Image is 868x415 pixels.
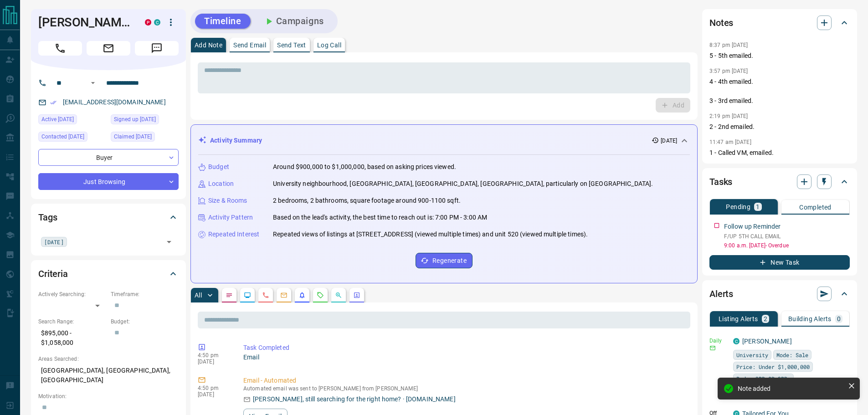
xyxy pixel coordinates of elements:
[273,230,588,239] p: Repeated views of listings at [STREET_ADDRESS] (viewed multiple times) and unit 520 (viewed multi...
[195,14,251,29] button: Timeline
[709,15,733,30] h2: Notes
[273,196,461,205] p: 2 bedrooms, 2 bathrooms, square footage around 900-1100 sqft.
[38,363,179,388] p: [GEOGRAPHIC_DATA], [GEOGRAPHIC_DATA], [GEOGRAPHIC_DATA]
[709,283,850,305] div: Alerts
[709,174,732,189] h2: Tasks
[317,42,341,48] p: Log Call
[724,241,850,250] p: 9:00 a.m. [DATE] - Overdue
[243,385,687,392] p: Automated email was sent to [PERSON_NAME] from [PERSON_NAME]
[709,51,850,61] p: 5 - 5th emailed.
[253,395,456,404] p: [PERSON_NAME], still searching for the right home? · [DOMAIN_NAME]
[244,292,251,299] svg: Lead Browsing Activity
[335,292,342,299] svg: Opportunities
[273,162,456,172] p: Around $900,000 to $1,000,000, based on asking prices viewed.
[38,15,131,30] h1: [PERSON_NAME]
[233,42,266,48] p: Send Email
[226,292,233,299] svg: Notes
[709,287,733,301] h2: Alerts
[63,98,166,106] a: [EMAIL_ADDRESS][DOMAIN_NAME]
[208,162,229,172] p: Budget
[254,14,333,29] button: Campaigns
[111,318,179,326] p: Budget:
[208,196,247,205] p: Size & Rooms
[709,122,850,132] p: 2 - 2nd emailed.
[154,19,160,26] div: condos.ca
[277,42,306,48] p: Send Text
[262,292,269,299] svg: Calls
[709,337,728,345] p: Daily
[243,343,687,353] p: Task Completed
[788,316,832,322] p: Building Alerts
[799,204,832,210] p: Completed
[709,255,850,270] button: New Task
[38,318,106,326] p: Search Range:
[733,338,740,344] div: condos.ca
[709,148,850,158] p: 1 - Called VM, emailed.
[273,213,487,222] p: Based on the lead's activity, the best time to reach out is: 7:00 PM - 3:00 AM
[724,222,781,231] p: Follow up Reminder
[837,316,841,322] p: 0
[776,350,808,359] span: Mode: Sale
[135,41,179,56] span: Message
[198,391,230,398] p: [DATE]
[198,385,230,391] p: 4:50 pm
[709,12,850,34] div: Notes
[38,290,106,298] p: Actively Searching:
[195,42,222,48] p: Add Note
[736,374,791,383] span: Beds: 2BD OR 3BD+
[353,292,360,299] svg: Agent Actions
[736,350,768,359] span: University
[38,173,179,190] div: Just Browsing
[243,353,687,362] p: Email
[724,232,850,241] p: F/UP 5TH CALL EMAIL
[273,179,653,189] p: University neighbourhood, [GEOGRAPHIC_DATA], [GEOGRAPHIC_DATA], [GEOGRAPHIC_DATA], particularly o...
[280,292,288,299] svg: Emails
[38,132,106,144] div: Mon Sep 01 2025
[198,359,230,365] p: [DATE]
[163,236,175,248] button: Open
[38,266,68,281] h2: Criteria
[38,355,179,363] p: Areas Searched:
[41,115,74,124] span: Active [DATE]
[756,204,760,210] p: 1
[738,385,844,392] div: Note added
[764,316,767,322] p: 2
[38,392,179,400] p: Motivation:
[709,68,748,74] p: 3:57 pm [DATE]
[41,132,84,141] span: Contacted [DATE]
[709,345,716,351] svg: Email
[38,114,106,127] div: Tue Sep 09 2025
[38,149,179,166] div: Buyer
[38,206,179,228] div: Tags
[195,292,202,298] p: All
[416,253,473,268] button: Regenerate
[87,41,130,56] span: Email
[709,139,751,145] p: 11:47 am [DATE]
[111,132,179,144] div: Mon Sep 01 2025
[114,115,156,124] span: Signed up [DATE]
[661,137,677,145] p: [DATE]
[210,136,262,145] p: Activity Summary
[38,210,57,225] h2: Tags
[709,113,748,119] p: 2:19 pm [DATE]
[114,132,152,141] span: Claimed [DATE]
[38,263,179,285] div: Criteria
[198,132,690,149] div: Activity Summary[DATE]
[145,19,151,26] div: property.ca
[709,77,850,106] p: 4 - 4th emailed. 3 - 3rd emailed.
[44,237,64,246] span: [DATE]
[111,290,179,298] p: Timeframe:
[298,292,306,299] svg: Listing Alerts
[38,326,106,350] p: $895,000 - $1,058,000
[208,179,234,189] p: Location
[742,338,792,345] a: [PERSON_NAME]
[208,213,253,222] p: Activity Pattern
[208,230,259,239] p: Repeated Interest
[736,362,810,371] span: Price: Under $1,000,000
[38,41,82,56] span: Call
[726,204,750,210] p: Pending
[709,42,748,48] p: 8:37 pm [DATE]
[87,77,98,88] button: Open
[198,352,230,359] p: 4:50 pm
[243,376,687,385] p: Email - Automated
